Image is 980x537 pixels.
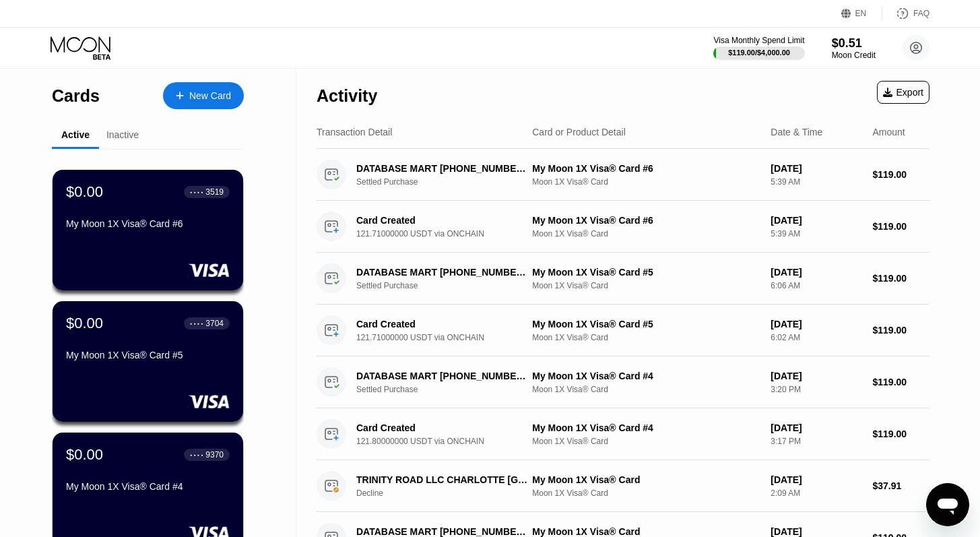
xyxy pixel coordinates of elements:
div: Visa Monthly Spend Limit [713,36,804,45]
div: Decline [356,488,541,498]
div: 2:09 AM [771,488,861,498]
div: DATABASE MART [PHONE_NUMBER] US [356,163,528,174]
div: 3704 [205,319,224,328]
div: My Moon 1X Visa® Card #6 [66,218,230,229]
div: ● ● ● ● [190,321,203,325]
div: My Moon 1X Visa® Card #5 [532,319,760,329]
div: FAQ [882,7,929,20]
div: DATABASE MART [PHONE_NUMBER] US [356,371,528,381]
div: DATABASE MART [PHONE_NUMBER] USSettled PurchaseMy Moon 1X Visa® Card #4Moon 1X Visa® Card[DATE]3:... [317,356,929,408]
div: New Card [189,90,231,102]
div: EN [855,9,867,18]
div: Card Created121.71000000 USDT via ONCHAINMy Moon 1X Visa® Card #5Moon 1X Visa® Card[DATE]6:02 AM$... [317,305,929,356]
div: $0.00 [66,446,103,464]
div: Moon 1X Visa® Card [532,333,760,342]
div: $0.00 [66,315,103,332]
div: Moon 1X Visa® Card [532,437,760,446]
div: New Card [163,82,244,109]
div: Transaction Detail [317,127,392,137]
div: My Moon 1X Visa® Card #6 [532,163,760,174]
div: Export [883,87,923,98]
div: Amount [873,127,905,137]
div: Visa Monthly Spend Limit$119.00/$4,000.00 [713,36,804,60]
div: My Moon 1X Visa® Card #4 [532,371,760,381]
div: ● ● ● ● [190,453,203,457]
div: Moon 1X Visa® Card [532,385,760,394]
div: Card or Product Detail [532,127,626,137]
div: 6:06 AM [771,281,861,290]
div: 9370 [205,450,224,460]
div: My Moon 1X Visa® Card #4 [532,422,760,433]
div: $0.00 [66,183,103,201]
div: 5:39 AM [771,177,861,187]
div: $0.00● ● ● ●3519My Moon 1X Visa® Card #6 [53,170,243,290]
div: Card Created121.80000000 USDT via ONCHAINMy Moon 1X Visa® Card #4Moon 1X Visa® Card[DATE]3:17 PM$... [317,408,929,460]
div: 3519 [205,187,224,197]
div: [DATE] [771,319,861,329]
div: Date & Time [771,127,822,137]
div: 6:02 AM [771,333,861,342]
div: Active [61,129,90,140]
div: Inactive [106,129,139,140]
div: [DATE] [771,474,861,485]
div: [DATE] [771,163,861,174]
div: EN [841,7,882,20]
div: FAQ [913,9,929,18]
div: $37.91 [873,480,930,491]
div: $119.00 [873,273,930,284]
iframe: Button to launch messaging window [926,483,969,526]
div: [DATE] [771,526,861,537]
div: Settled Purchase [356,281,541,290]
div: My Moon 1X Visa® Card #4 [66,481,230,492]
div: [DATE] [771,215,861,226]
div: Card Created [356,422,528,433]
div: My Moon 1X Visa® Card #5 [532,267,760,278]
div: Activity [317,86,377,106]
div: Settled Purchase [356,385,541,394]
div: $0.51 [832,36,876,51]
div: DATABASE MART [PHONE_NUMBER] US [356,267,528,278]
div: Moon 1X Visa® Card [532,229,760,239]
div: 121.80000000 USDT via ONCHAIN [356,437,541,446]
div: Moon 1X Visa® Card [532,488,760,498]
div: TRINITY ROAD LLC CHARLOTTE [GEOGRAPHIC_DATA] [356,474,528,485]
div: My Moon 1X Visa® Card #6 [532,215,760,226]
div: $119.00 / $4,000.00 [728,49,790,57]
div: Moon 1X Visa® Card [532,281,760,290]
div: 121.71000000 USDT via ONCHAIN [356,229,541,239]
div: Card Created [356,215,528,226]
div: [DATE] [771,371,861,381]
div: My Moon 1X Visa® Card #5 [66,350,230,360]
div: $0.51Moon Credit [832,36,876,60]
div: $119.00 [873,377,930,387]
div: Export [877,81,929,104]
div: My Moon 1X Visa® Card [532,526,760,537]
div: DATABASE MART [PHONE_NUMBER] USSettled PurchaseMy Moon 1X Visa® Card #6Moon 1X Visa® Card[DATE]5:... [317,149,929,201]
div: $119.00 [873,169,930,180]
div: DATABASE MART [PHONE_NUMBER] USSettled PurchaseMy Moon 1X Visa® Card #5Moon 1X Visa® Card[DATE]6:... [317,253,929,305]
div: TRINITY ROAD LLC CHARLOTTE [GEOGRAPHIC_DATA]DeclineMy Moon 1X Visa® CardMoon 1X Visa® Card[DATE]2... [317,460,929,512]
div: Card Created [356,319,528,329]
div: ● ● ● ● [190,190,203,194]
div: Settled Purchase [356,177,541,187]
div: My Moon 1X Visa® Card [532,474,760,485]
div: [DATE] [771,422,861,433]
div: $0.00● ● ● ●3704My Moon 1X Visa® Card #5 [53,301,243,422]
div: $119.00 [873,325,930,336]
div: $119.00 [873,429,930,439]
div: DATABASE MART [PHONE_NUMBER] US [356,526,528,537]
div: [DATE] [771,267,861,278]
div: Moon Credit [832,51,876,60]
div: $119.00 [873,221,930,232]
div: 121.71000000 USDT via ONCHAIN [356,333,541,342]
div: Cards [52,86,100,106]
div: Moon 1X Visa® Card [532,177,760,187]
div: 3:20 PM [771,385,861,394]
div: 5:39 AM [771,229,861,239]
div: Card Created121.71000000 USDT via ONCHAINMy Moon 1X Visa® Card #6Moon 1X Visa® Card[DATE]5:39 AM$... [317,201,929,253]
div: 3:17 PM [771,437,861,446]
